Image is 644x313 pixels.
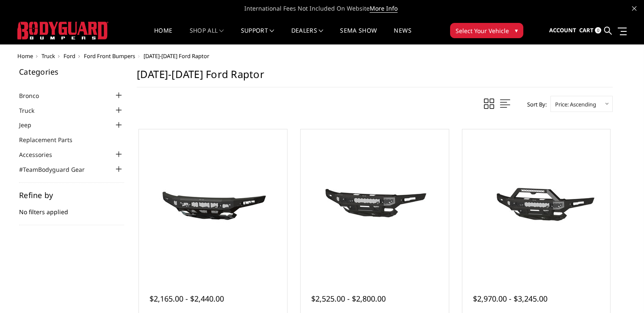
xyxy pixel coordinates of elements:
a: More Info [370,4,398,13]
a: Bronco [19,91,50,100]
a: Home [154,28,172,44]
span: ▾ [515,26,518,35]
h5: Categories [19,68,124,75]
div: No filters applied [19,191,124,225]
h1: [DATE]-[DATE] Ford Raptor [137,68,613,87]
span: $2,165.00 - $2,440.00 [149,293,224,304]
a: News [394,28,411,44]
a: Cart 0 [579,19,601,42]
a: Home [17,52,33,60]
h5: Refine by [19,191,124,199]
label: Sort By: [522,98,547,111]
span: [DATE]-[DATE] Ford Raptor [144,52,209,60]
button: Select Your Vehicle [450,23,523,38]
a: Replacement Parts [19,135,83,144]
a: 2021-2025 Ford Raptor - Freedom Series - Baja Front Bumper (winch mount) 2021-2025 Ford Raptor - ... [464,131,608,276]
img: 2021-2025 Ford Raptor - Freedom Series - Base Front Bumper (winch mount) [307,172,442,235]
span: $2,525.00 - $2,800.00 [311,293,386,304]
span: Select Your Vehicle [456,26,509,35]
a: Truck [19,106,45,115]
a: shop all [190,28,224,44]
span: Cart [579,26,594,34]
a: Ford [64,52,75,60]
a: Dealers [291,28,323,44]
a: Truck [41,52,55,60]
img: BODYGUARD BUMPERS [17,22,108,39]
a: #TeamBodyguard Gear [19,165,95,174]
span: 0 [595,27,601,34]
a: Ford Front Bumpers [84,52,135,60]
a: Account [549,19,576,42]
a: SEMA Show [340,28,377,44]
a: 2021-2025 Ford Raptor - Freedom Series - Base Front Bumper (non-winch) 2021-2025 Ford Raptor - Fr... [141,131,285,276]
span: Account [549,26,576,34]
a: Support [241,28,274,44]
a: Jeep [19,120,42,129]
a: 2021-2025 Ford Raptor - Freedom Series - Base Front Bumper (winch mount) [303,131,447,276]
span: $2,970.00 - $3,245.00 [473,293,547,304]
a: Accessories [19,150,63,159]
